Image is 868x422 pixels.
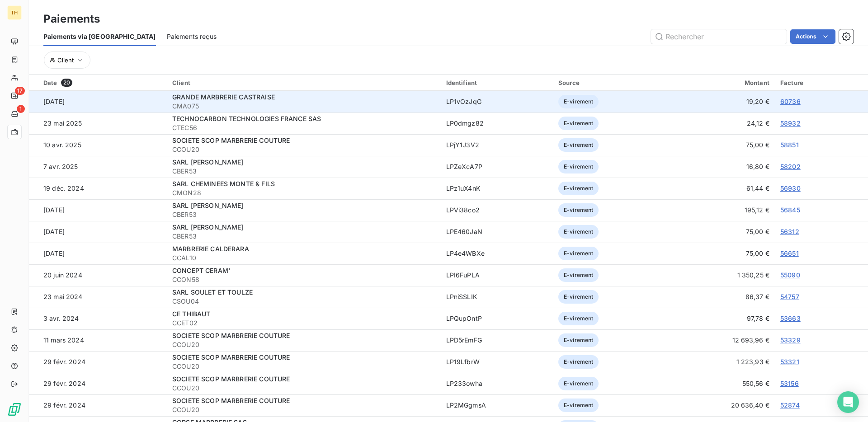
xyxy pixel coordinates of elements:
div: Date [43,79,161,87]
td: LP4e4WBXe [441,243,553,264]
td: LPD5rEmFG [441,329,553,351]
span: SOCIETE SCOP MARBRERIE COUTURE [172,397,290,404]
td: 20 636,40 € [666,394,775,416]
span: CCON58 [172,275,435,284]
a: 53663 [780,314,801,322]
span: SARL [PERSON_NAME] [172,202,244,209]
td: 23 mai 2025 [29,113,167,134]
td: LPjY1J3V2 [441,134,553,156]
span: SOCIETE SCOP MARBRERIE COUTURE [172,332,290,339]
a: 56651 [780,249,799,257]
input: Rechercher [651,29,787,44]
span: TECHNOCARBON TECHNOLOGIES FRANCE SAS [172,115,321,122]
span: E-virement [558,95,599,108]
span: E-virement [558,355,599,369]
span: CCAL10 [172,253,435,263]
div: Identifiant [446,79,547,86]
span: CCOU20 [172,362,435,371]
span: CMA075 [172,102,435,111]
span: CTEC56 [172,123,435,132]
div: Source [558,79,661,86]
td: 12 693,96 € [666,329,775,351]
td: 16,80 € [666,156,775,178]
span: SARL CHEMINEES MONTE & FILS [172,180,275,188]
span: CMON28 [172,188,435,197]
button: Actions [790,29,835,44]
span: SOCIETE SCOP MARBRERIE COUTURE [172,136,290,144]
td: LP2MGgmsA [441,394,553,416]
td: LPz1uX4nK [441,178,553,199]
td: 1 350,25 € [666,264,775,286]
span: 1 [17,105,25,113]
a: 53156 [780,380,799,387]
img: Logo LeanPay [7,402,22,417]
a: 53329 [780,336,801,344]
span: E-virement [558,333,599,347]
td: 10 avr. 2025 [29,134,167,156]
span: SOCIETE SCOP MARBRERIE COUTURE [172,353,290,361]
div: Montant [672,79,769,86]
span: E-virement [558,399,599,412]
span: E-virement [558,247,599,260]
a: 56845 [780,206,800,214]
div: Client [172,79,435,86]
a: 54757 [780,293,799,300]
span: 20 [61,79,72,87]
td: LP0dmgz82 [441,113,553,134]
a: 53321 [780,358,799,366]
span: CCOU20 [172,145,435,154]
td: 550,56 € [666,373,775,394]
td: 75,00 € [666,134,775,156]
div: Facture [780,79,863,86]
div: Open Intercom Messenger [837,391,859,413]
span: SARL [PERSON_NAME] [172,223,244,231]
span: CBER53 [172,232,435,241]
td: 61,44 € [666,178,775,199]
td: LPI6FuPLA [441,264,553,286]
span: GRANDE MARBRERIE CASTRAISE [172,93,275,101]
td: 75,00 € [666,221,775,243]
span: SOCIETE SCOP MARBRERIE COUTURE [172,375,290,383]
span: Client [57,56,74,64]
span: CSOU04 [172,297,435,306]
td: 19 déc. 2024 [29,178,167,199]
td: 19,20 € [666,91,775,113]
td: 7 avr. 2025 [29,156,167,178]
span: Paiements reçus [167,32,217,41]
span: E-virement [558,117,599,130]
td: 86,37 € [666,286,775,308]
span: E-virement [558,203,599,217]
span: 17 [15,87,25,95]
span: E-virement [558,160,599,173]
span: E-virement [558,138,599,152]
td: 29 févr. 2024 [29,351,167,373]
a: 56930 [780,184,801,192]
a: 58851 [780,141,799,149]
td: 20 juin 2024 [29,264,167,286]
span: CONCEPT CERAM' [172,267,230,274]
div: TH [7,5,22,20]
span: CBER53 [172,167,435,176]
span: CCOU20 [172,384,435,393]
td: LPE460JaN [441,221,553,243]
h3: Paiements [43,11,100,27]
td: 3 avr. 2024 [29,308,167,329]
span: CCOU20 [172,340,435,349]
span: CBER53 [172,210,435,219]
td: [DATE] [29,243,167,264]
span: E-virement [558,377,599,390]
td: 1 223,93 € [666,351,775,373]
a: 52874 [780,401,800,409]
td: [DATE] [29,91,167,113]
td: 11 mars 2024 [29,329,167,351]
td: 23 mai 2024 [29,286,167,308]
td: 29 févr. 2024 [29,394,167,416]
span: E-virement [558,182,599,195]
td: LP233owha [441,373,553,394]
span: SARL SOULET ET TOULZE [172,288,253,296]
td: 29 févr. 2024 [29,373,167,394]
td: 195,12 € [666,199,775,221]
span: E-virement [558,268,599,282]
span: E-virement [558,312,599,325]
span: SARL [PERSON_NAME] [172,158,244,166]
